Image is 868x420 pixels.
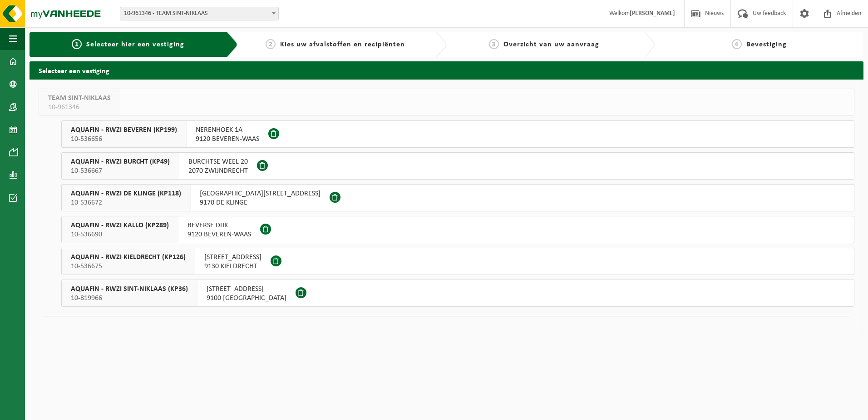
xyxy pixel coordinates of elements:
[630,10,675,17] strong: [PERSON_NAME]
[48,94,111,103] span: TEAM SINT-NIKLAAS
[86,41,184,48] span: Selecteer hier een vestiging
[71,166,170,175] span: 10-536667
[48,103,111,112] span: 10-961346
[72,39,82,49] span: 1
[30,61,863,79] h2: Selecteer een vestiging
[71,135,177,144] span: 10-536656
[187,221,251,230] span: BEVERSE DIJK
[120,7,279,20] span: 10-961346 - TEAM SINT-NIKLAAS
[71,262,186,271] span: 10-536675
[188,166,248,175] span: 2070 ZWIJNDRECHT
[746,41,787,48] span: Bevestiging
[71,230,169,239] span: 10-536690
[204,253,261,262] span: [STREET_ADDRESS]
[61,184,854,211] button: AQUAFIN - RWZI DE KLINGE (KP118) 10-536672 [GEOGRAPHIC_DATA][STREET_ADDRESS]9170 DE KLINGE
[489,39,499,49] span: 3
[71,221,169,230] span: AQUAFIN - RWZI KALLO (KP289)
[71,285,188,294] span: AQUAFIN - RWZI SINT-NIKLAAS (KP36)
[188,157,248,166] span: BURCHTSE WEEL 20
[71,198,181,207] span: 10-536672
[71,125,177,135] span: AQUAFIN - RWZI BEVEREN (KP199)
[61,216,854,243] button: AQUAFIN - RWZI KALLO (KP289) 10-536690 BEVERSE DIJK9120 BEVEREN-WAAS
[61,120,854,148] button: AQUAFIN - RWZI BEVEREN (KP199) 10-536656 NERENHOEK 1A9120 BEVEREN-WAAS
[200,189,321,198] span: [GEOGRAPHIC_DATA][STREET_ADDRESS]
[207,285,286,294] span: [STREET_ADDRESS]
[187,230,251,239] span: 9120 BEVEREN-WAAS
[61,248,854,275] button: AQUAFIN - RWZI KIELDRECHT (KP126) 10-536675 [STREET_ADDRESS]9130 KIELDRECHT
[732,39,742,49] span: 4
[207,294,286,303] span: 9100 [GEOGRAPHIC_DATA]
[196,125,259,135] span: NERENHOEK 1A
[266,39,276,49] span: 2
[196,135,259,144] span: 9120 BEVEREN-WAAS
[71,253,186,262] span: AQUAFIN - RWZI KIELDRECHT (KP126)
[61,280,854,307] button: AQUAFIN - RWZI SINT-NIKLAAS (KP36) 10-819966 [STREET_ADDRESS]9100 [GEOGRAPHIC_DATA]
[204,262,261,271] span: 9130 KIELDRECHT
[71,294,188,303] span: 10-819966
[280,41,405,48] span: Kies uw afvalstoffen en recipiënten
[503,41,599,48] span: Overzicht van uw aanvraag
[71,189,181,198] span: AQUAFIN - RWZI DE KLINGE (KP118)
[120,7,278,20] span: 10-961346 - TEAM SINT-NIKLAAS
[61,152,854,180] button: AQUAFIN - RWZI BURCHT (KP49) 10-536667 BURCHTSE WEEL 202070 ZWIJNDRECHT
[200,198,321,207] span: 9170 DE KLINGE
[71,157,170,166] span: AQUAFIN - RWZI BURCHT (KP49)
